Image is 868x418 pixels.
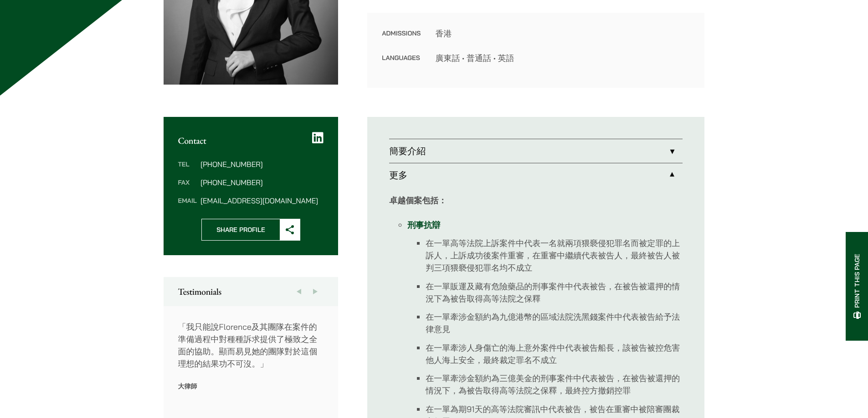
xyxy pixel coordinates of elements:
span: Share Profile [202,219,280,240]
dd: [EMAIL_ADDRESS][DOMAIN_NAME] [200,197,324,204]
dt: Languages [382,52,421,64]
dt: Email [178,197,197,204]
h2: Testimonials [178,286,324,297]
li: 在一單販運及藏有危險藥品的刑事案件中代表被告，在被告被還押的情況下為被告取得高等法院之保釋 [426,280,683,305]
p: 大律師 [178,382,324,390]
dd: [PHONE_NUMBER] [200,179,324,186]
button: Next [307,277,324,306]
button: Share Profile [201,219,300,241]
li: 在一單高等法院上訴案件中代表一名就兩項猥褻侵犯罪名而被定罪的上訴人，上訴成功後案件重審，在重審中繼續代表被告人，最終被告人被判三項猥褻侵犯罪名均不成立 [426,237,683,274]
li: 在一單牽涉金額約為九億港幣的區域法院洗黑錢案件中代表被告給予法律意見 [426,311,683,335]
dd: 廣東話 • 普通話 • 英語 [435,52,690,64]
dd: 香港 [435,27,690,40]
li: 在一單牽涉金額約為三億美金的刑事案件中代表被告，在被告被還押的情況下，為被告取得高等法院之保釋，最終控方撤銷控罪 [426,372,683,397]
a: LinkedIn [312,131,324,144]
dt: Tel [178,161,197,179]
a: 更多 [389,163,683,187]
a: 刑事抗辯 [407,220,440,230]
h2: Contact [178,135,324,146]
dd: [PHONE_NUMBER] [200,161,324,168]
strong: 卓越個案包括： [389,195,447,206]
a: 簡要介紹 [389,139,683,163]
dt: Fax [178,179,197,197]
button: Previous [291,277,307,306]
dt: Admissions [382,27,421,52]
li: 在一單牽涉人身傷亡的海上意外案件中代表被告船長，該被告被控危害他人海上安全，最終裁定罪名不成立 [426,342,683,366]
p: 「我只能說Florence及其團隊在案件的準備過程中對種種訴求提供了極致之全面的協助。顯而易見她的團隊對於這個理想的結果功不可沒。」 [178,321,324,370]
